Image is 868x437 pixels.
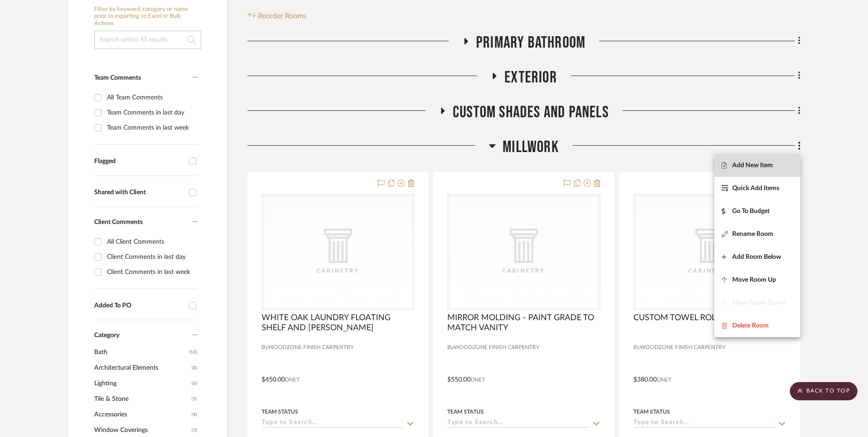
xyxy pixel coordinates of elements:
span: Add Room Below [732,253,781,261]
span: Add New Item [732,162,773,169]
span: Rename Room [732,230,773,238]
span: Delete Room [732,322,769,330]
span: Go To Budget [732,208,770,215]
span: Move Room Up [732,276,776,284]
span: Quick Add Items [732,185,779,192]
